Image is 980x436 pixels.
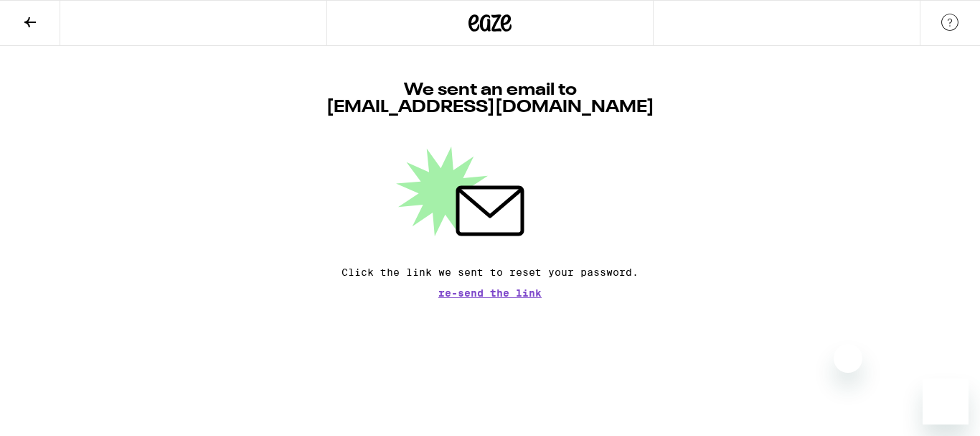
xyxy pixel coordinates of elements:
[438,288,542,298] button: Re-send the link
[923,379,969,425] iframe: Button to launch messaging window
[341,266,639,278] p: Click the link we sent to reset your password.
[326,82,654,116] h1: We sent an email to [EMAIL_ADDRESS][DOMAIN_NAME]
[834,344,862,373] iframe: Close message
